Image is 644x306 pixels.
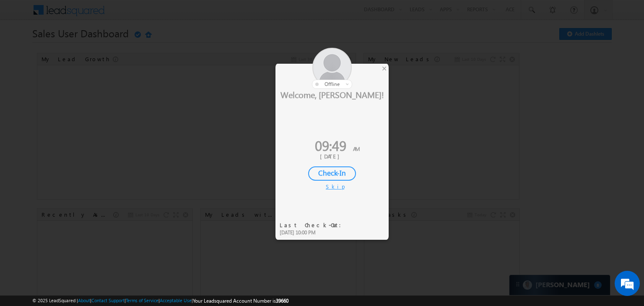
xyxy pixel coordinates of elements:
div: Leave a message [44,44,141,55]
div: [DATE] 10:00 PM [280,229,346,236]
span: © 2025 LeadSquared | | | | | [32,297,288,305]
img: d_60004797649_company_0_60004797649 [14,44,35,55]
div: Last Check-Out: [280,221,346,229]
span: 09:49 [315,136,346,155]
span: offline [325,81,340,87]
a: Terms of Service [126,298,158,303]
a: Contact Support [91,298,125,303]
span: AM [353,145,360,152]
textarea: Type your message and click 'Submit' [11,78,153,233]
span: Your Leadsquared Account Number is [193,298,288,304]
div: Minimize live chat window [138,4,158,24]
div: [DATE] [282,153,382,160]
div: Welcome, [PERSON_NAME]! [275,89,389,100]
span: 39660 [276,298,288,304]
div: Check-In [308,166,356,181]
em: Submit [123,241,152,252]
a: Acceptable Use [160,298,192,303]
a: About [78,298,90,303]
div: Skip [326,183,338,190]
div: × [380,64,389,73]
